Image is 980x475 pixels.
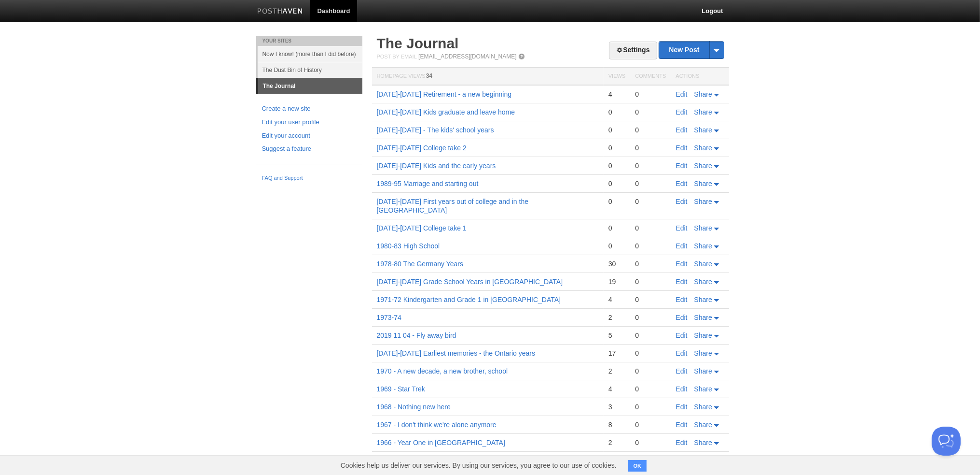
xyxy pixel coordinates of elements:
a: Edit [676,421,688,429]
div: 0 [608,179,625,188]
div: 0 [635,438,666,447]
span: Share [694,162,712,170]
button: OK [628,460,647,472]
a: Edit [676,260,688,268]
div: 0 [635,331,666,340]
a: Edit [676,385,688,393]
div: 0 [635,161,666,170]
a: 1970 - A new decade, a new brother, school [377,367,508,375]
div: 0 [635,277,666,286]
div: 4 [608,90,625,99]
div: 0 [635,144,666,152]
div: 0 [608,161,625,170]
a: 2019 11 04 - Fly away bird [377,331,456,339]
a: The Journal [258,78,362,94]
a: Edit [676,296,688,303]
div: 0 [608,197,625,206]
a: Edit [676,314,688,321]
a: Create a new site [262,104,357,114]
div: 2 [608,313,625,322]
th: Homepage Views [372,68,604,86]
div: 8 [608,420,625,429]
span: Cookies help us deliver our services. By using our services, you agree to our use of cookies. [331,456,626,475]
div: 0 [608,144,625,152]
a: 1969 - Star Trek [377,385,425,393]
div: 0 [635,179,666,188]
div: 2 [608,367,625,375]
span: Share [694,403,712,411]
a: 1967 - I don't think we're alone anymore [377,421,497,429]
a: Edit [676,349,688,357]
span: Share [694,144,712,152]
span: Share [694,296,712,303]
span: Share [694,180,712,187]
span: Share [694,439,712,446]
a: Edit [676,403,688,411]
a: New Post [659,42,723,58]
div: 0 [635,403,666,411]
a: Edit [676,144,688,152]
a: Edit your user profile [262,117,357,128]
a: Edit [676,90,688,98]
a: [DATE]-[DATE] - The kids' school years [377,126,494,134]
a: The Journal [377,35,459,51]
th: Views [604,68,630,86]
span: 34 [426,72,432,79]
a: 1968 - Nothing new here [377,403,451,411]
div: 0 [635,259,666,268]
a: 1966 - Year One in [GEOGRAPHIC_DATA] [377,439,505,446]
div: 0 [635,197,666,206]
a: FAQ and Support [262,174,357,183]
div: 0 [635,108,666,116]
a: [DATE]-[DATE] First years out of college and in the [GEOGRAPHIC_DATA] [377,198,529,214]
span: Post by Email [377,54,417,59]
a: [DATE]-[DATE] College take 2 [377,144,467,152]
span: Share [694,278,712,286]
div: 0 [635,224,666,232]
div: 0 [635,242,666,250]
a: 1973-74 [377,314,401,321]
a: Now I know! (more than I did before) [258,46,362,62]
span: Share [694,108,712,116]
a: [DATE]-[DATE] College take 1 [377,224,467,232]
a: [DATE]-[DATE] Kids graduate and leave home [377,108,515,116]
span: Share [694,331,712,339]
span: Share [694,421,712,429]
div: 0 [608,224,625,232]
span: Share [694,242,712,250]
span: Share [694,385,712,393]
a: 1980-83 High School [377,242,440,250]
span: Share [694,367,712,375]
a: Edit [676,198,688,205]
span: Share [694,314,712,321]
div: 5 [608,331,625,340]
a: Edit [676,439,688,446]
div: 0 [635,126,666,134]
a: The Dust Bin of History [258,62,362,78]
a: [DATE]-[DATE] Kids and the early years [377,162,496,170]
div: 0 [635,420,666,429]
a: Edit [676,367,688,375]
a: Edit your account [262,131,357,141]
a: 1971-72 Kindergarten and Grade 1 in [GEOGRAPHIC_DATA] [377,296,561,303]
div: 30 [608,259,625,268]
a: Edit [676,242,688,250]
div: 19 [608,277,625,286]
span: Share [694,90,712,98]
div: 4 [608,385,625,393]
th: Comments [630,68,671,86]
span: Share [694,224,712,232]
div: 0 [635,349,666,358]
div: 0 [608,242,625,250]
span: Share [694,198,712,205]
div: 4 [608,295,625,304]
th: Actions [671,68,729,86]
a: [DATE]-[DATE] Retirement - a new beginning [377,90,512,98]
div: 3 [608,403,625,411]
img: Posthaven-bar [257,8,303,15]
span: Share [694,260,712,268]
div: 0 [635,90,666,99]
div: 0 [635,295,666,304]
a: Edit [676,278,688,286]
div: 0 [635,385,666,393]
